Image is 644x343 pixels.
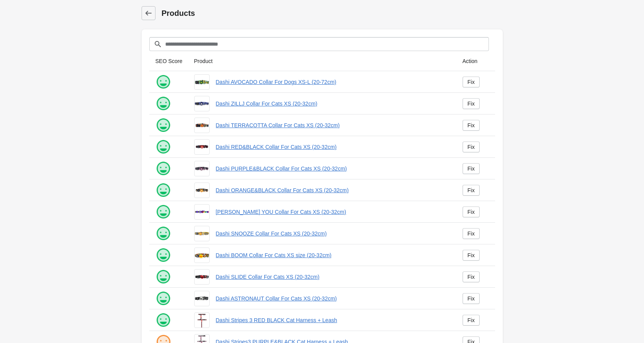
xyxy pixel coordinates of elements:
img: happy.png [155,118,171,133]
img: happy.png [155,74,171,90]
a: Fix [463,250,480,261]
div: Fix [468,79,475,85]
div: Fix [468,101,475,107]
a: Dashi SNOOZE Collar For Cats XS (20-32cm) [216,230,450,237]
a: Dashi ORANGE&BLACK Collar For Cats XS (20-32cm) [216,186,450,194]
a: Fix [463,206,480,217]
a: Fix [463,185,480,196]
a: Dashi AVOCADO Collar For Dogs XS-L (20-72cm) [216,78,450,86]
div: Fix [468,209,475,215]
a: Dashi TERRACOTTA Collar For Cats XS (20-32cm) [216,121,450,129]
a: Fix [463,120,480,131]
a: Dashi BOOM Collar For Cats XS size (20-32cm) [216,251,450,259]
a: Dashi ASTRONAUT Collar For Cats XS (20-32cm) [216,295,450,302]
div: Fix [468,274,475,280]
div: Fix [468,166,475,172]
a: Dashi RED&BLACK Collar For Cats XS (20-32cm) [216,143,450,151]
img: happy.png [155,291,171,306]
img: happy.png [155,96,171,111]
a: Fix [463,142,480,152]
div: Fix [468,187,475,193]
a: [PERSON_NAME] YOU Collar For Cats XS (20-32cm) [216,208,450,216]
img: happy.png [155,312,171,328]
a: Dashi ZILLJ Collar For Cats XS (20-32cm) [216,100,450,108]
a: Fix [463,315,480,326]
th: Product [188,51,456,71]
img: happy.png [155,247,171,263]
img: happy.png [155,139,171,155]
a: Dashi Stripes 3 RED BLACK Cat Harness + Leash [216,316,450,324]
a: Fix [463,98,480,109]
a: Fix [463,293,480,304]
h1: Products [162,8,503,19]
th: Action [456,51,495,71]
div: Fix [468,317,475,323]
img: happy.png [155,204,171,220]
img: happy.png [155,183,171,198]
th: SEO Score [149,51,188,71]
a: Dashi SLIDE Collar For Cats XS (20-32cm) [216,273,450,281]
div: Fix [468,295,475,302]
div: Fix [468,230,475,237]
a: Fix [463,228,480,239]
div: Fix [468,252,475,258]
img: happy.png [155,161,171,176]
img: happy.png [155,226,171,241]
a: Fix [463,77,480,87]
div: Fix [468,122,475,128]
img: happy.png [155,269,171,285]
a: Fix [463,163,480,174]
a: Dashi PURPLE&BLACK Collar For Cats XS (20-32cm) [216,165,450,172]
div: Fix [468,144,475,150]
a: Fix [463,271,480,282]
